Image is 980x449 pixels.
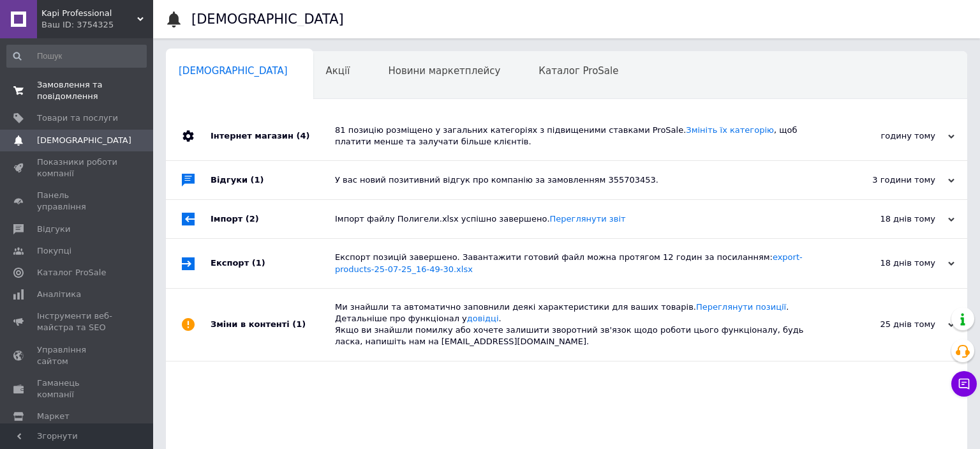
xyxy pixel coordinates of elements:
[296,131,309,141] span: (4)
[827,174,954,186] div: 3 години тому
[467,314,499,323] a: довідці
[696,302,786,312] a: Переглянути позиції
[37,245,71,257] span: Покупці
[951,371,977,397] button: Чат з покупцем
[827,319,954,330] div: 25 днів тому
[211,239,335,287] div: Експорт
[827,213,954,225] div: 18 днів тому
[827,130,954,142] div: годину тому
[335,301,827,348] div: Ми знайшли та автоматично заповнили деякі характеристики для ваших товарів. . Детальніше про функ...
[550,214,626,224] a: Переглянути звіт
[211,161,335,199] div: Відгуки
[37,310,118,333] span: Інструменти веб-майстра та SEO
[37,377,118,400] span: Гаманець компанії
[179,65,288,77] span: [DEMOGRAPHIC_DATA]
[827,257,954,269] div: 18 днів тому
[326,65,350,77] span: Акції
[335,252,803,273] a: export-products-25-07-25_16-49-30.xlsx
[41,8,137,19] span: Kapi Professional
[37,267,106,278] span: Каталог ProSale
[37,156,118,179] span: Показники роботи компанії
[246,214,259,224] span: (2)
[686,125,774,135] a: Змініть їх категорію
[37,344,118,367] span: Управління сайтом
[37,112,118,124] span: Товари та послуги
[37,224,70,235] span: Відгуки
[41,19,153,31] div: Ваш ID: 3754325
[292,319,306,329] span: (1)
[37,190,118,213] span: Панель управління
[335,213,827,225] div: Імпорт файлу Полигели.xlsx успішно завершено.
[37,79,118,102] span: Замовлення та повідомлення
[37,289,81,300] span: Аналітика
[538,65,618,77] span: Каталог ProSale
[37,135,131,146] span: [DEMOGRAPHIC_DATA]
[6,45,147,68] input: Пошук
[191,11,344,27] h1: [DEMOGRAPHIC_DATA]
[211,200,335,238] div: Імпорт
[335,252,827,275] div: Експорт позицій завершено. Завантажити готовий файл можна протягом 12 годин за посиланням:
[388,65,500,77] span: Новини маркетплейсу
[335,174,827,186] div: У вас новий позитивний відгук про компанію за замовленням 355703453.
[211,112,335,160] div: Інтернет магазин
[211,289,335,361] div: Зміни в контенті
[252,258,265,268] span: (1)
[37,411,70,422] span: Маркет
[251,175,264,185] span: (1)
[335,125,827,148] div: 81 позицію розміщено у загальних категоріях з підвищеними ставками ProSale. , щоб платити менше т...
